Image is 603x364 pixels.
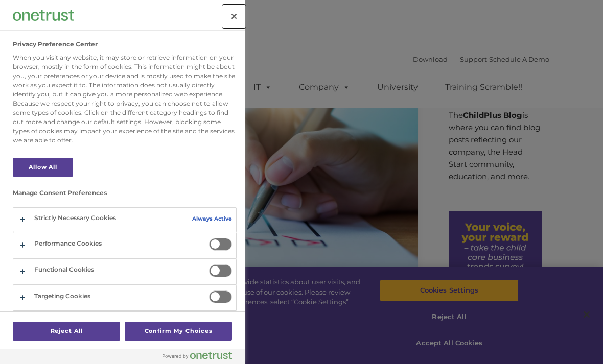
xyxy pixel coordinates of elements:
button: Allow All [13,158,73,177]
h2: Privacy Preference Center [13,41,98,48]
button: Confirm My Choices [125,322,232,341]
div: Company Logo [13,5,74,26]
h3: Manage Consent Preferences [13,189,237,202]
button: Reject All [13,322,120,341]
div: When you visit any website, it may store or retrieve information on your browser, mostly in the f... [13,53,237,145]
img: Company Logo [13,10,74,20]
button: Close [223,5,245,28]
img: Powered by OneTrust Opens in a new Tab [163,351,232,359]
a: Powered by OneTrust Opens in a new Tab [163,351,240,364]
